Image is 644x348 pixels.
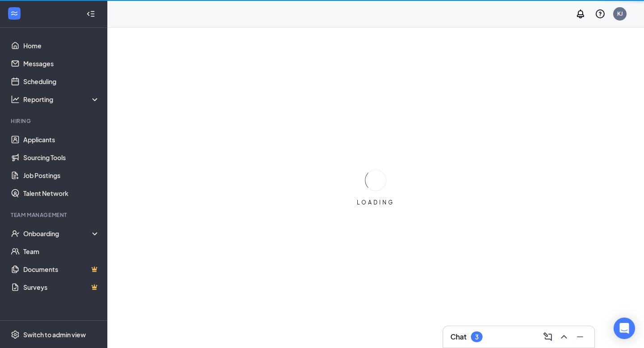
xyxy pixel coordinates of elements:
div: Reporting [23,95,100,104]
svg: UserCheck [11,229,20,238]
h3: Chat [450,332,466,342]
a: Sourcing Tools [23,149,100,166]
a: SurveysCrown [23,278,100,296]
button: Minimize [573,330,587,344]
svg: Analysis [11,95,20,104]
a: Job Postings [23,166,100,184]
div: KJ [617,10,623,17]
div: Open Intercom Messenger [614,318,635,339]
button: ChevronUp [557,330,571,344]
div: 3 [475,333,479,341]
div: Onboarding [23,229,92,238]
a: Scheduling [23,72,100,90]
svg: ChevronUp [559,331,569,342]
div: Team Management [11,211,98,219]
svg: Collapse [86,9,95,18]
div: Hiring [11,117,98,125]
svg: WorkstreamLogo [10,9,19,18]
a: Team [23,242,100,260]
svg: Minimize [575,331,585,342]
svg: ComposeMessage [542,331,553,342]
div: Switch to admin view [23,330,86,339]
svg: Settings [11,330,20,339]
a: Applicants [23,131,100,149]
svg: Notifications [575,8,586,19]
svg: QuestionInfo [595,8,606,19]
a: Messages [23,55,100,72]
div: LOADING [353,199,398,206]
a: Home [23,37,100,55]
a: Talent Network [23,184,100,202]
a: DocumentsCrown [23,260,100,278]
button: ComposeMessage [541,330,555,344]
